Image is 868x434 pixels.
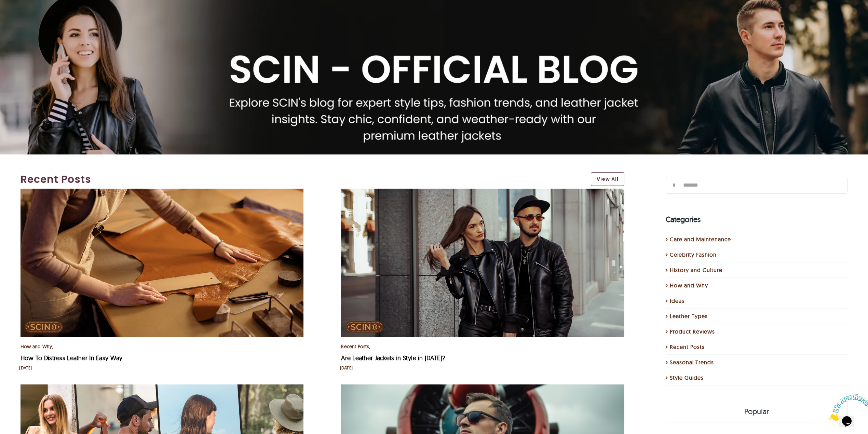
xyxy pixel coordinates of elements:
a: Leather Types [670,312,844,320]
a: Style Guides [670,374,844,382]
div: , [341,342,624,351]
a: Ideas [670,297,844,305]
a: Product Reviews [670,327,844,336]
a: Recent Posts [21,172,584,187]
a: Popular [666,401,847,422]
a: Seasonal Trends [670,358,844,366]
a: What is an Aviator Jacket? [341,385,624,392]
a: Care and Maintenance [670,235,844,243]
a: History and Culture [670,266,844,274]
img: Chat attention grabber [3,3,45,30]
a: Recent Posts [341,343,369,350]
a: How To Distress Leather In Easy Way [21,354,122,362]
a: Are Leather Jackets in Style in [DATE]? [341,354,445,362]
input: Search [666,177,683,194]
a: Celebrity Fashion [670,250,844,259]
a: View All [591,172,624,186]
img: How To Distress Leather In Easy Way [21,189,303,337]
div: , [21,342,303,351]
img: Are Leather Jackets in Style in 2025? [341,189,624,337]
div: [DATE] [19,365,32,371]
a: Are Leather Jackets in Style in 2025? [341,189,624,196]
a: How and Why [21,343,52,350]
div: [DATE] [340,365,353,371]
a: 6 Different Types Of Leather Bags [21,385,303,392]
h4: Categories [666,214,848,225]
a: How and Why [670,281,844,289]
input: Search... [666,177,848,194]
iframe: chat widget [826,391,868,424]
a: Recent Posts [670,343,844,351]
a: How To Distress Leather In Easy Way [21,189,303,196]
